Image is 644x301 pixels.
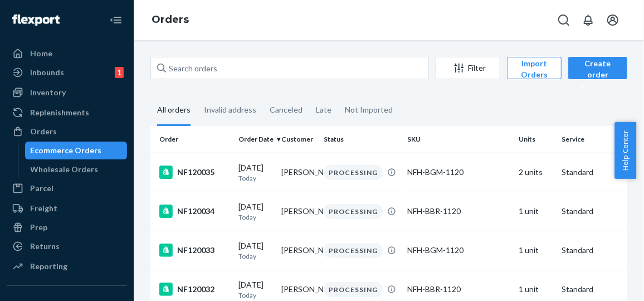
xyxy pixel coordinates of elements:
button: Filter [436,57,500,79]
button: Import Orders [507,57,562,79]
div: NF120034 [159,205,230,218]
a: Home [7,45,127,62]
th: Service [557,126,641,153]
div: Freight [30,203,57,214]
td: 2 units [514,153,557,192]
div: NFH-BGM-1120 [407,167,510,178]
div: PROCESSING [324,204,383,219]
td: 1 unit [514,192,557,231]
td: 1 unit [514,231,557,270]
th: Status [319,126,403,153]
div: [DATE] [238,162,272,183]
div: Parcel [30,183,53,194]
div: Inventory [30,87,66,98]
p: Today [238,251,272,261]
a: Inventory [7,84,127,101]
div: Home [30,48,52,59]
a: Orders [152,13,189,26]
a: Prep [7,219,127,236]
p: Standard [562,167,636,178]
div: NFH-BGM-1120 [407,245,510,256]
td: [PERSON_NAME] [277,192,320,231]
div: NFH-BBR-1120 [407,284,510,295]
td: [PERSON_NAME] [277,231,320,270]
div: All orders [157,95,191,126]
a: Returns [7,237,127,255]
div: Replenishments [30,107,89,118]
th: Units [514,126,557,153]
div: Create order [577,58,619,91]
p: Standard [562,206,636,217]
div: NF120035 [159,166,230,179]
p: Standard [562,245,636,256]
a: Ecommerce Orders [25,142,128,159]
a: Replenishments [7,104,127,122]
a: Orders [7,123,127,140]
div: Invalid address [204,95,256,124]
button: Create order [568,57,627,79]
button: Help Center [614,122,636,179]
div: Late [316,95,331,124]
a: Reporting [7,258,127,275]
div: Wholesale Orders [31,164,99,175]
div: Canceled [270,95,303,124]
a: Freight [7,200,127,217]
div: Inbounds [30,67,64,78]
div: Ecommerce Orders [31,145,102,156]
p: Today [238,212,272,222]
p: Today [238,173,272,183]
img: Flexport logo [12,14,60,26]
p: Today [238,290,272,300]
div: Filter [436,62,500,74]
button: Open account menu [602,9,624,31]
div: NF120032 [159,283,230,296]
div: [DATE] [238,240,272,261]
div: PROCESSING [324,282,383,297]
div: [DATE] [238,201,272,222]
button: Open notifications [577,9,599,31]
a: Parcel [7,179,127,197]
div: Orders [30,126,57,137]
input: Search orders [150,57,429,79]
th: SKU [403,126,514,153]
div: Customer [281,134,315,144]
th: Order Date [234,126,277,153]
div: PROCESSING [324,243,383,258]
div: Prep [30,222,47,233]
div: [DATE] [238,279,272,300]
div: Not Imported [345,95,393,124]
button: Open Search Box [553,9,575,31]
a: Inbounds1 [7,64,127,81]
div: NF120033 [159,244,230,257]
a: Wholesale Orders [25,161,128,178]
div: Returns [30,241,60,252]
td: [PERSON_NAME] [277,153,320,192]
ol: breadcrumbs [143,4,198,36]
button: Close Navigation [105,9,127,31]
p: Standard [562,284,636,295]
div: Reporting [30,261,67,272]
th: Order [150,126,234,153]
div: NFH-BBR-1120 [407,206,510,217]
div: 1 [115,67,124,78]
div: PROCESSING [324,165,383,180]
